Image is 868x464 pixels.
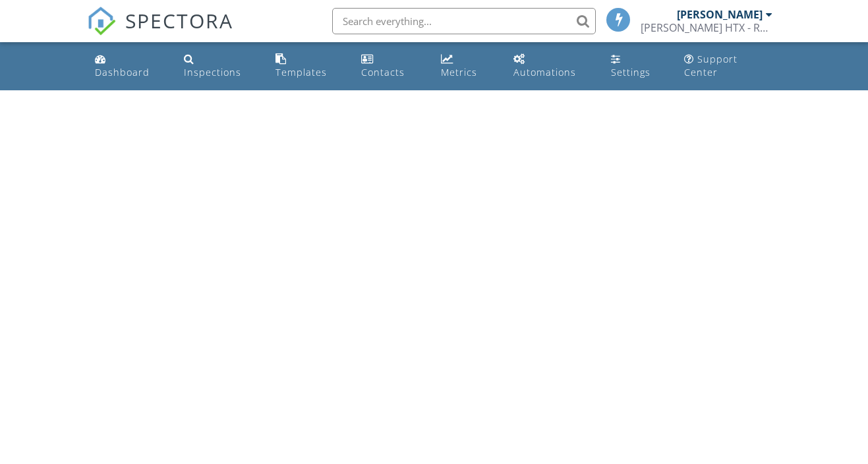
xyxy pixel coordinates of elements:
div: Inspections [184,66,241,78]
div: Support Center [684,53,738,78]
a: Templates [270,47,346,85]
div: Settings [611,66,651,78]
div: Templates [275,66,327,78]
a: SPECTORA [87,18,233,45]
div: [PERSON_NAME] [677,8,763,21]
a: Contacts [356,47,425,85]
div: Metrics [441,66,477,78]
input: Search everything... [332,8,596,34]
img: The Best Home Inspection Software - Spectora [87,7,116,36]
a: Settings [606,47,668,85]
a: Metrics [436,47,498,85]
div: Dashboard [95,66,150,78]
span: SPECTORA [125,7,233,34]
a: Support Center [679,47,778,85]
div: Automations [513,66,576,78]
a: Automations (Basic) [508,47,595,85]
div: Contacts [361,66,405,78]
div: BOOKER HTX - Real Estate Inspections [641,21,772,34]
a: Dashboard [90,47,169,85]
a: Inspections [179,47,260,85]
